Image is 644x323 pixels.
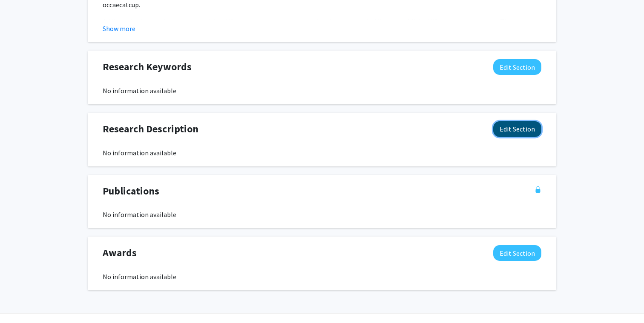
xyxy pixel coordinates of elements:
button: Edit Awards [493,245,541,261]
button: Show more [103,23,135,34]
div: No information available [103,86,541,96]
div: No information available [103,272,541,282]
span: Research Keywords [103,59,192,74]
span: Awards [103,245,137,260]
span: Research Description [103,121,198,137]
span: Publications [103,183,159,199]
div: No information available [103,148,541,158]
button: Edit Research Keywords [493,59,541,75]
p: Additionally, he is an inventor on multiple US patents, numerous international patents and additi... [103,17,541,78]
div: No information available [103,209,541,220]
iframe: Chat [6,285,36,317]
button: Edit Research Description [493,121,541,137]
